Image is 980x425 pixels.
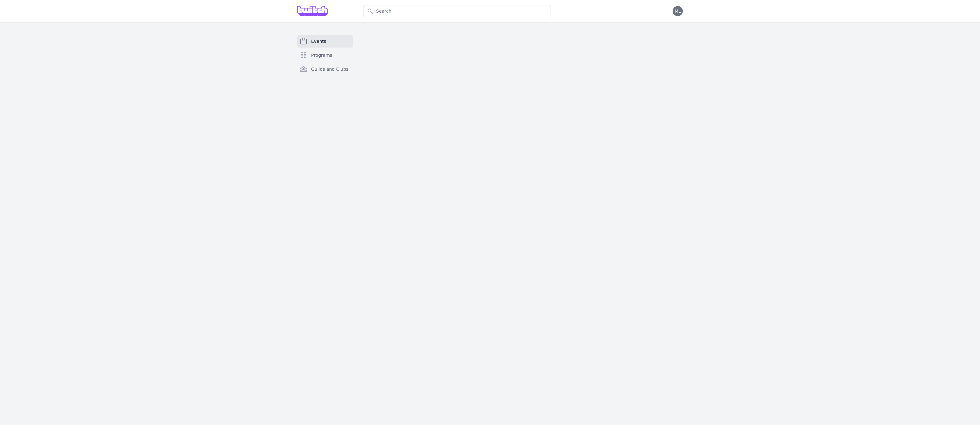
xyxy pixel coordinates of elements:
[297,63,353,75] a: Guilds and Clubs
[297,35,353,48] a: Events
[311,38,326,44] span: Events
[297,49,353,62] a: Programs
[311,66,349,72] span: Guilds and Clubs
[297,35,353,86] nav: Sidebar
[673,6,683,16] button: ML
[363,5,551,17] input: Search
[675,9,681,13] span: ML
[297,6,328,16] img: Grove
[311,52,332,58] span: Programs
